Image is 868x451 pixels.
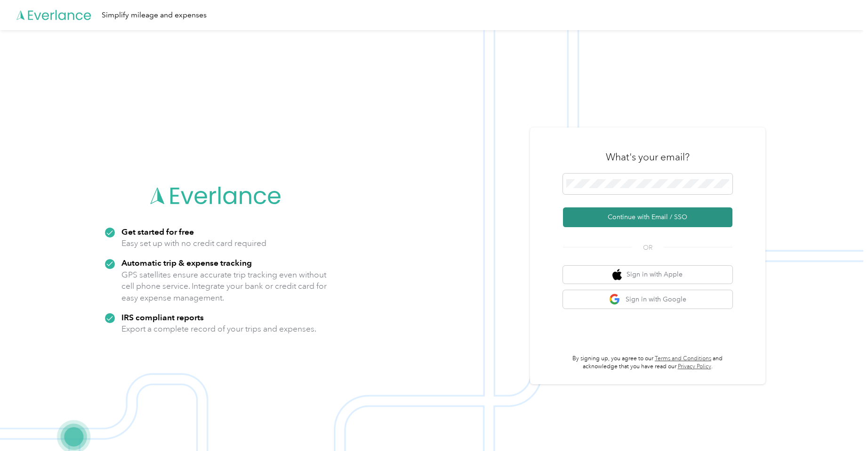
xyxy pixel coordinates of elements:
[606,150,690,164] h3: What's your email?
[121,227,194,237] strong: Get started for free
[612,269,622,281] img: apple logo
[631,243,664,253] span: OR
[678,363,711,370] a: Privacy Policy
[563,355,732,371] p: By signing up, you agree to our and acknowledge that you have read our .
[121,269,327,304] p: GPS satellites ensure accurate trip tracking even without cell phone service. Integrate your bank...
[102,9,207,21] div: Simplify mileage and expenses
[563,290,732,309] button: google logoSign in with Google
[121,258,252,268] strong: Automatic trip & expense tracking
[121,237,266,249] p: Easy set up with no credit card required
[655,355,711,362] a: Terms and Conditions
[609,293,621,305] img: google logo
[121,323,316,335] p: Export a complete record of your trips and expenses.
[563,207,732,227] button: Continue with Email / SSO
[563,266,732,284] button: apple logoSign in with Apple
[121,312,204,322] strong: IRS compliant reports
